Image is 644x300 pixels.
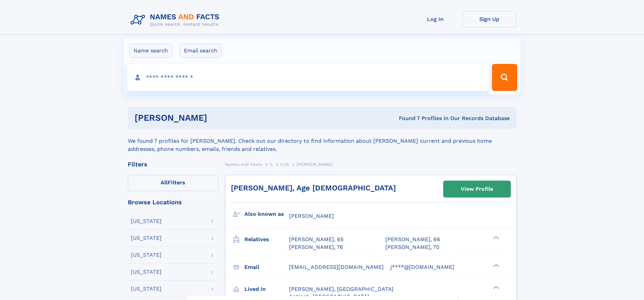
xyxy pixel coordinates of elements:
[492,236,500,240] div: ❯
[492,263,500,268] div: ❯
[289,264,384,270] span: [EMAIL_ADDRESS][DOMAIN_NAME]
[128,11,225,29] img: Logo Names and Facts
[128,129,517,153] div: We found 7 profiles for [PERSON_NAME]. Check out our directory to find information about [PERSON_...
[128,161,218,167] div: Filters
[289,236,343,243] a: [PERSON_NAME], 65
[131,218,162,224] div: [US_STATE]
[462,11,517,27] a: Sign Up
[131,286,162,292] div: [US_STATE]
[289,293,369,300] span: Antioch, [GEOGRAPHIC_DATA]
[444,181,510,197] a: View Profile
[270,160,273,168] a: C
[385,236,440,243] a: [PERSON_NAME], 66
[492,64,517,91] button: Search Button
[128,199,218,205] div: Browse Locations
[280,160,289,168] a: Coll
[231,184,396,192] a: [PERSON_NAME], Age [DEMOGRAPHIC_DATA]
[128,175,218,191] label: Filters
[461,181,493,197] div: View Profile
[296,162,333,167] span: [PERSON_NAME]
[385,244,439,251] a: [PERSON_NAME], 70
[131,235,162,241] div: [US_STATE]
[289,213,334,219] span: [PERSON_NAME]
[244,261,289,273] h3: Email
[244,208,289,220] h3: Also known as
[135,114,303,122] h1: [PERSON_NAME]
[131,269,162,275] div: [US_STATE]
[225,160,262,168] a: Names and Facts
[289,244,343,251] a: [PERSON_NAME], 76
[244,283,289,295] h3: Lived in
[492,285,500,290] div: ❯
[289,286,393,292] span: [PERSON_NAME], [GEOGRAPHIC_DATA]
[280,162,289,167] span: Coll
[127,64,489,91] input: search input
[161,179,168,186] span: All
[131,252,162,258] div: [US_STATE]
[270,162,273,167] span: C
[180,44,222,58] label: Email search
[129,44,172,58] label: Name search
[303,115,510,122] div: Found 7 Profiles In Our Records Database
[408,11,462,27] a: Log In
[244,234,289,245] h3: Relatives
